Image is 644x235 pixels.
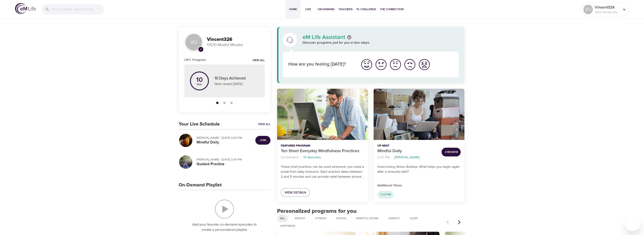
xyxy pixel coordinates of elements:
input: Find programs, teachers, etc... [51,4,104,14]
p: Vincent326 [595,4,620,10]
p: 3:00 PM [377,155,390,160]
img: eM Life Assistant [286,36,294,44]
span: Join Now [444,150,458,155]
p: 13570 Mindful Minutes [207,42,265,48]
div: Fitness [312,215,329,222]
button: Mindful Daily [374,89,464,140]
span: Happiness [277,224,298,228]
span: 3:30 PM [377,193,394,197]
button: I'm feeling bad [403,57,417,72]
span: Join [260,138,266,143]
h3: On-Demand Playlist [179,182,222,188]
span: Home [287,7,299,12]
img: logo [15,3,36,14]
span: All [277,216,288,220]
img: good [375,58,387,71]
div: Anxiety [385,215,403,222]
span: Sleep [407,216,421,220]
p: days [196,83,203,85]
img: On-Demand Playlist [215,200,234,218]
p: [PERSON_NAME] [394,155,419,160]
div: All [277,215,288,222]
span: Weight [292,216,308,220]
nav: breadcrumb [281,154,364,161]
iframe: Button to launch messaging window [625,216,640,231]
img: bad [403,58,416,71]
p: eM Life Assistant [303,34,345,40]
p: 10 Episodes [303,155,321,160]
a: View All [258,122,270,126]
p: Add your favorite on-demand episodes to create a personalized playlist. [188,222,261,233]
p: Mindful Daily [377,148,438,154]
p: 10 [196,77,203,83]
div: VO [184,33,203,52]
a: View all notifications [253,59,265,63]
img: ok [389,58,402,71]
span: Anxiety [386,216,403,220]
img: worst [418,58,431,71]
button: I'm feeling ok [388,57,403,72]
p: These brief practices can be used whenever you need a break from daily stressors. Each practice t... [281,164,364,179]
p: Featured Program [281,144,364,148]
p: How are you feeling [DATE]? [288,61,354,68]
div: Happiness [277,222,298,230]
button: Join [255,136,270,145]
a: View Details [281,188,310,197]
div: VO [583,5,593,14]
h3: Vincent326 [207,37,265,42]
span: Fitness [312,216,329,220]
span: Teachers [338,7,353,12]
li: · [391,154,392,161]
p: [PERSON_NAME] · [DATE] 3:30 PM [197,157,267,162]
button: I'm feeling great [359,57,374,72]
button: I'm feeling worst [417,57,431,72]
img: great [360,58,373,71]
span: View Details [285,190,306,196]
li: · [300,154,301,161]
p: 13570 Mindful Minutes [595,10,620,14]
p: Additional Times [377,183,461,188]
h5: Guided Practice [197,162,267,167]
p: Up Next [377,144,438,148]
p: Ten Short Everyday Mindfulness Practices [281,148,364,154]
div: Mindful Eating [353,215,382,222]
p: Discover programs just for you in two steps [303,40,459,46]
p: Overcoming Stress Buildup: What helps you begin again after a stressful start? [377,164,461,174]
p: 10 Days Achieved [215,76,259,82]
h3: Your Live Schedule [179,122,220,127]
span: Live [303,7,314,12]
span: Stress [333,216,349,220]
h6: OPC Progress [184,57,206,63]
span: On-Demand [318,7,335,12]
p: Next reward [DATE] [215,82,259,87]
p: On-Demand [281,155,299,160]
button: Next items [454,217,464,227]
button: Join Now [442,148,461,156]
span: Mindful Eating [353,216,381,220]
span: The Connection [380,7,404,12]
span: 1% Challenge [356,7,376,12]
div: Stress [333,215,349,222]
div: Weight [292,215,308,222]
div: 3:30 PM [377,191,394,198]
button: Ten Short Everyday Mindfulness Practices [277,89,368,140]
h2: Personalized programs for you [277,208,465,215]
nav: breadcrumb [377,154,438,161]
button: I'm feeling good [374,57,388,72]
h5: Mindful Daily [197,140,252,145]
p: [PERSON_NAME] · [DATE] 3:00 PM [197,136,252,140]
div: Sleep [407,215,421,222]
